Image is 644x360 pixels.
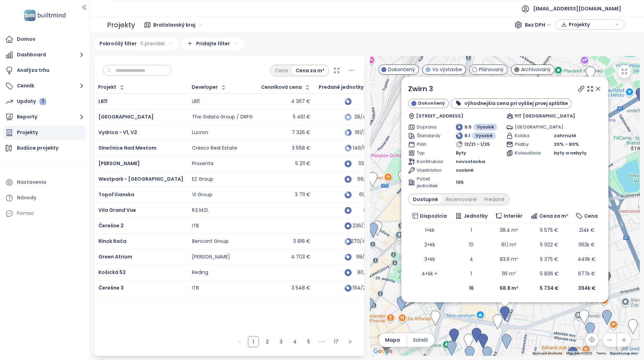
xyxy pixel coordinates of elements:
[98,160,140,167] a: [PERSON_NAME]
[17,35,35,44] div: Domov
[456,150,466,157] span: Byty
[417,150,441,157] span: Typ
[554,132,576,139] span: zahrnuté
[3,95,86,108] a: Updaty 1
[417,158,441,165] span: Konštrukcia
[3,48,86,62] button: Dashboard
[331,336,342,347] li: 17
[355,239,372,244] div: 270/474
[515,132,538,139] span: Kobka
[451,252,491,266] td: 4
[276,336,287,347] li: 3
[418,100,445,107] span: Dokončený
[451,266,491,281] td: 1
[3,176,86,189] a: Nastavenia
[289,336,300,347] li: 4
[355,192,372,197] div: 61/76
[3,32,86,46] a: Domov
[464,132,470,139] span: 8.1
[355,224,372,228] div: 236/236
[355,146,372,150] div: 149/567
[192,85,218,89] div: Developer
[413,336,428,344] span: Satelit
[408,84,433,94] a: Zwirn 3
[417,167,441,174] span: Vlastníctvo
[479,66,504,73] span: Plánovaný
[345,336,356,347] button: right
[578,241,595,248] span: 362k €
[3,79,86,93] button: Cenník
[408,223,451,237] td: 1+kk
[348,340,352,344] span: right
[3,141,86,155] a: Budúce projekty
[372,347,394,356] a: Open this area in Google Maps (opens a new window)
[456,158,485,165] span: novostavba
[98,269,126,276] a: Košická 52
[355,255,372,259] div: 98/134
[39,98,46,105] div: 1
[469,285,473,292] b: 16
[388,66,415,73] span: Dokončený
[554,150,586,157] span: byty a nebyty
[417,176,441,189] span: Počet jednotiek
[140,40,165,47] span: 0 pravidiel
[355,177,372,181] div: 66/66
[442,195,481,204] div: Rezervované
[540,285,559,292] b: 5 734 €
[355,208,372,212] div: 8/8
[355,270,372,275] div: 80/80
[295,192,310,198] div: 3 711 €
[98,144,156,151] a: Slnečnice Nad Mestom
[559,19,621,30] div: button
[192,176,213,182] div: EZ Group
[3,207,86,220] div: Pomoc
[98,238,126,245] a: Rínok Rača
[417,141,441,148] span: Plán
[521,66,551,73] span: Archivovaný
[515,124,538,131] span: [GEOGRAPHIC_DATA]
[234,336,245,347] button: left
[525,20,551,30] span: Bez DPH
[192,207,209,214] div: R.E.M.D.
[372,347,394,356] img: Google
[533,0,621,17] span: [EMAIL_ADDRESS][DOMAIN_NAME]
[192,114,253,120] div: The Galata Group / DRFG
[292,130,310,136] div: 7 326 €
[319,85,364,89] div: Predané jednotky
[491,252,526,266] td: 83.6 m²
[540,241,558,248] span: 5 922 €
[98,85,116,89] div: Projekt
[317,336,328,347] span: •••
[17,97,46,106] div: Updaty
[317,336,328,347] li: Nasledujúcich 5 strán
[238,340,242,344] span: left
[17,178,46,187] div: Nastavenia
[290,337,300,347] a: 4
[192,223,199,229] div: ITB
[182,38,244,50] div: Pridajte filter
[540,270,558,277] span: 5 836 €
[248,336,259,347] li: 1
[3,110,86,124] button: Reporty
[98,129,137,136] a: Vydrica - V1, V2
[98,113,154,120] a: [GEOGRAPHIC_DATA]
[409,195,442,204] div: Dostupné
[456,167,473,174] span: osobné
[408,252,451,266] td: 3+kk
[98,207,136,214] a: Vila Grand Vue
[515,141,538,148] span: Platby
[579,227,594,234] span: 214k €
[291,285,310,291] div: 3 548 €
[295,161,310,167] div: 5 211 €
[17,144,58,152] div: Budúce projekty
[262,336,273,347] li: 2
[98,191,134,198] a: Topoľčianska
[304,337,314,347] a: 5
[3,64,86,77] a: Analýza trhu
[420,212,447,220] span: Dispozícia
